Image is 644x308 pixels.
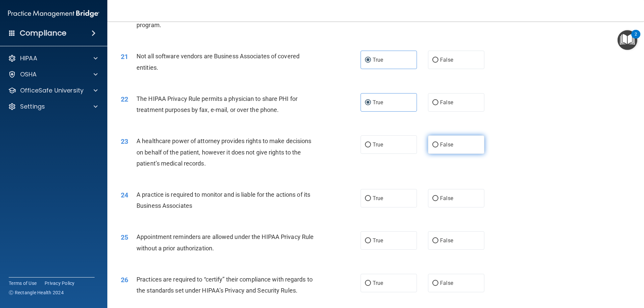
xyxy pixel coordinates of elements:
span: 25 [121,233,128,241]
input: True [365,142,371,147]
a: OSHA [8,70,98,78]
a: Terms of Use [9,280,37,287]
p: OSHA [20,70,37,78]
input: False [432,281,438,286]
a: Privacy Policy [45,280,75,287]
span: True [373,195,383,201]
input: False [432,58,438,63]
img: PMB logo [8,7,99,20]
span: Ⓒ Rectangle Health 2024 [9,289,64,296]
input: True [365,196,371,201]
span: 22 [121,95,128,103]
a: HIPAA [8,54,98,62]
input: True [365,281,371,286]
input: False [432,196,438,201]
span: Not all software vendors are Business Associates of covered entities. [137,53,300,71]
span: True [373,99,383,106]
input: False [432,238,438,243]
p: Settings [20,103,45,111]
span: A practice is required to monitor and is liable for the actions of its Business Associates [137,191,310,209]
button: Open Resource Center, 2 new notifications [618,30,637,50]
p: OfficeSafe University [20,86,84,95]
input: True [365,100,371,105]
span: True [373,237,383,244]
span: False [440,237,453,244]
span: True [373,141,383,148]
span: 26 [121,276,128,284]
div: 2 [635,34,637,43]
span: False [440,99,453,106]
span: The HIPAA Privacy Rule permits a physician to share PHI for treatment purposes by fax, e-mail, or... [137,95,298,113]
input: True [365,58,371,63]
span: True [373,280,383,286]
span: 21 [121,53,128,61]
span: False [440,195,453,201]
input: True [365,238,371,243]
input: False [432,100,438,105]
input: False [432,142,438,147]
span: 23 [121,137,128,145]
span: Appointment reminders are allowed under the HIPAA Privacy Rule without a prior authorization. [137,233,314,251]
p: HIPAA [20,54,37,62]
a: Settings [8,103,98,111]
span: False [440,141,453,148]
span: False [440,280,453,286]
span: False [440,57,453,63]
span: Practices are required to “certify” their compliance with regards to the standards set under HIPA... [137,276,313,294]
span: A healthcare power of attorney provides rights to make decisions on behalf of the patient, howeve... [137,137,311,167]
h4: Compliance [20,28,66,38]
span: True [373,57,383,63]
a: OfficeSafe University [8,86,98,95]
span: 24 [121,191,128,199]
